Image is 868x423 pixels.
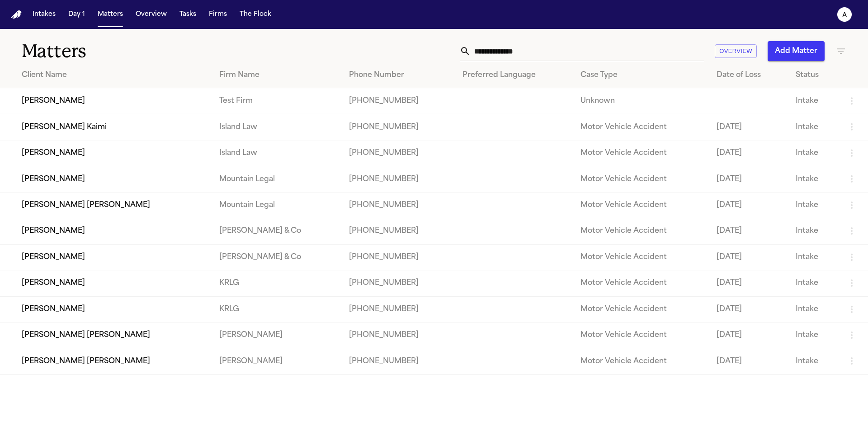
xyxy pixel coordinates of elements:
[205,6,231,23] button: Firms
[788,88,839,114] td: Intake
[342,244,455,270] td: [PHONE_NUMBER]
[573,114,709,140] td: Motor Vehicle Accident
[342,140,455,166] td: [PHONE_NUMBER]
[212,166,342,192] td: Mountain Legal
[788,192,839,218] td: Intake
[709,348,788,374] td: [DATE]
[709,296,788,322] td: [DATE]
[212,348,342,374] td: [PERSON_NAME]
[342,270,455,296] td: [PHONE_NUMBER]
[788,270,839,296] td: Intake
[709,218,788,244] td: [DATE]
[788,296,839,322] td: Intake
[342,348,455,374] td: [PHONE_NUMBER]
[212,88,342,114] td: Test Firm
[11,10,22,19] img: Finch Logo
[212,114,342,140] td: Island Law
[342,88,455,114] td: [PHONE_NUMBER]
[176,6,200,23] button: Tasks
[573,348,709,374] td: Motor Vehicle Accident
[709,114,788,140] td: [DATE]
[236,6,275,23] button: The Flock
[212,244,342,270] td: [PERSON_NAME] & Co
[573,88,709,114] td: Unknown
[709,322,788,348] td: [DATE]
[212,322,342,348] td: [PERSON_NAME]
[788,166,839,192] td: Intake
[788,244,839,270] td: Intake
[573,218,709,244] td: Motor Vehicle Accident
[709,140,788,166] td: [DATE]
[212,296,342,322] td: KRLG
[342,296,455,322] td: [PHONE_NUMBER]
[342,192,455,218] td: [PHONE_NUMBER]
[132,6,170,23] button: Overview
[22,70,205,81] div: Client Name
[788,218,839,244] td: Intake
[573,296,709,322] td: Motor Vehicle Accident
[573,192,709,218] td: Motor Vehicle Accident
[788,114,839,140] td: Intake
[212,270,342,296] td: KRLG
[573,270,709,296] td: Motor Vehicle Accident
[22,40,262,62] h1: Matters
[796,70,832,81] div: Status
[11,10,22,19] a: Home
[212,192,342,218] td: Mountain Legal
[342,218,455,244] td: [PHONE_NUMBER]
[219,70,335,81] div: Firm Name
[788,322,839,348] td: Intake
[709,270,788,296] td: [DATE]
[342,322,455,348] td: [PHONE_NUMBER]
[65,6,89,23] button: Day 1
[212,218,342,244] td: [PERSON_NAME] & Co
[573,166,709,192] td: Motor Vehicle Accident
[709,244,788,270] td: [DATE]
[788,348,839,374] td: Intake
[94,6,127,23] button: Matters
[573,244,709,270] td: Motor Vehicle Accident
[462,70,566,81] div: Preferred Language
[349,70,448,81] div: Phone Number
[573,322,709,348] td: Motor Vehicle Accident
[768,41,825,61] button: Add Matter
[717,70,781,81] div: Date of Loss
[715,44,757,58] button: Overview
[342,114,455,140] td: [PHONE_NUMBER]
[573,140,709,166] td: Motor Vehicle Accident
[342,166,455,192] td: [PHONE_NUMBER]
[788,140,839,166] td: Intake
[580,70,702,81] div: Case Type
[709,192,788,218] td: [DATE]
[212,140,342,166] td: Island Law
[709,166,788,192] td: [DATE]
[29,6,59,23] button: Intakes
